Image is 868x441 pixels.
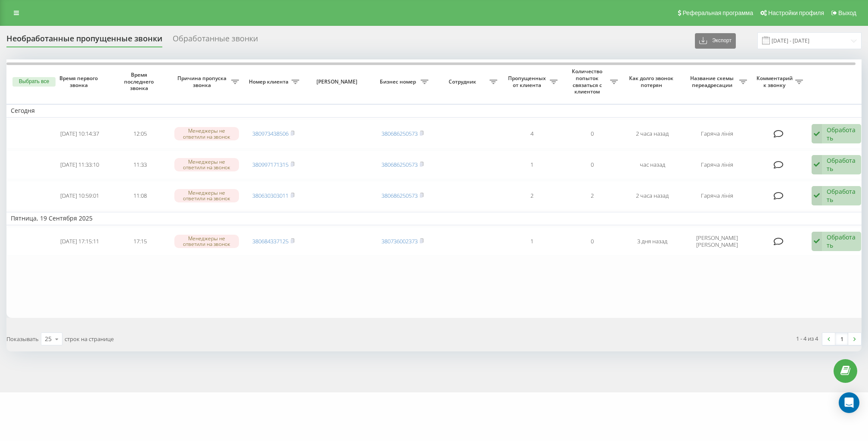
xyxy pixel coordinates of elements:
[377,78,421,85] span: Бизнес номер
[174,158,239,171] div: Менеджеры не ответили на звонок
[117,71,163,92] span: Время последнего звонка
[50,227,110,256] td: [DATE] 17:15:11
[622,227,682,256] td: 3 дня назад
[502,181,562,210] td: 2
[381,130,418,137] a: 380686250573
[248,78,291,85] span: Номер клиента
[252,161,288,168] a: 380997171315
[173,34,258,47] div: Обработанные звонки
[174,127,239,140] div: Менеджеры не ответили на звонок
[682,9,753,16] span: Реферальная программа
[827,233,856,249] div: Обработать
[827,187,856,204] div: Обработать
[502,150,562,180] td: 1
[622,119,682,149] td: 2 часа назад
[756,75,795,88] span: Комментарий к звонку
[506,75,550,88] span: Пропущенных от клиента
[502,227,562,256] td: 1
[56,75,103,88] span: Время первого звонка
[50,150,110,180] td: [DATE] 11:33:10
[682,181,751,210] td: Гаряча лінія
[827,156,856,173] div: Обработать
[502,119,562,149] td: 4
[682,150,751,180] td: Гаряча лінія
[12,77,56,87] button: Выбрать все
[174,189,239,202] div: Менеджеры не ответили на звонок
[838,9,856,16] span: Выход
[6,212,868,225] td: Пятница, 19 Сентября 2025
[839,392,859,413] div: Open Intercom Messenger
[252,130,288,137] a: 380973438506
[562,181,622,210] td: 2
[110,181,170,210] td: 11:08
[65,335,114,343] span: строк на странице
[682,119,751,149] td: Гаряча лінія
[110,150,170,180] td: 11:33
[6,104,868,117] td: Сегодня
[622,150,682,180] td: час назад
[622,181,682,210] td: 2 часа назад
[835,333,848,345] a: 1
[687,75,739,88] span: Название схемы переадресации
[110,119,170,149] td: 12:05
[562,227,622,256] td: 0
[381,161,418,168] a: 380686250573
[381,192,418,199] a: 380686250573
[629,75,676,88] span: Как долго звонок потерян
[45,335,52,343] div: 25
[6,335,39,343] span: Показывать
[768,9,824,16] span: Настройки профиля
[50,119,110,149] td: [DATE] 10:14:37
[174,235,239,248] div: Менеджеры не ответили на звонок
[110,227,170,256] td: 17:15
[566,68,610,95] span: Количество попыток связаться с клиентом
[796,334,818,343] div: 1 - 4 из 4
[562,119,622,149] td: 0
[252,237,288,245] a: 380684337125
[311,78,365,85] span: [PERSON_NAME]
[6,34,162,47] div: Необработанные пропущенные звонки
[562,150,622,180] td: 0
[252,192,288,199] a: 380630303011
[381,237,418,245] a: 380736002373
[695,33,736,49] button: Экспорт
[50,181,110,210] td: [DATE] 10:59:01
[437,78,490,85] span: Сотрудник
[682,227,751,256] td: [PERSON_NAME] [PERSON_NAME]
[827,126,856,142] div: Обработать
[174,75,231,88] span: Причина пропуска звонка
